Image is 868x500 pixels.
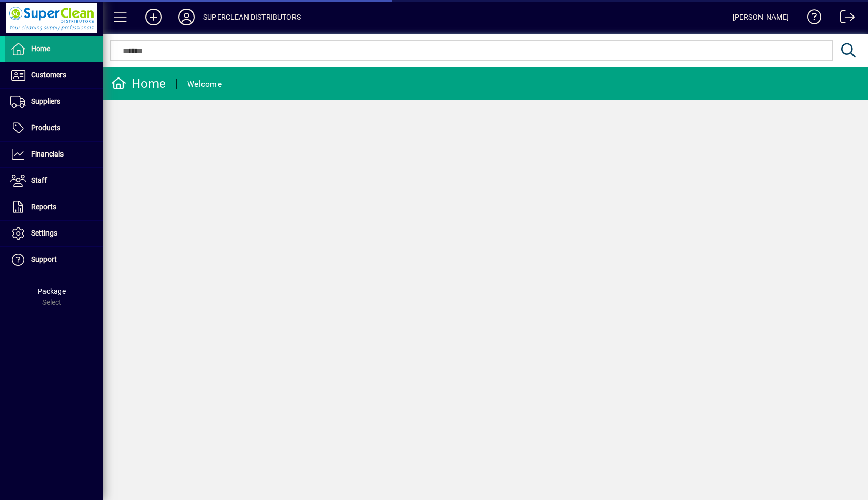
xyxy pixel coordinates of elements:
[31,97,60,105] span: Suppliers
[31,123,60,132] span: Products
[31,150,64,158] span: Financials
[5,89,103,115] a: Suppliers
[31,176,47,184] span: Staff
[31,255,57,263] span: Support
[31,71,66,79] span: Customers
[187,76,222,92] div: Welcome
[137,8,170,26] button: Add
[170,8,203,26] button: Profile
[203,9,301,25] div: SUPERCLEAN DISTRIBUTORS
[733,9,789,25] div: [PERSON_NAME]
[799,2,822,36] a: Knowledge Base
[832,2,855,36] a: Logout
[31,44,50,53] span: Home
[5,221,103,246] a: Settings
[5,142,103,167] a: Financials
[31,229,57,237] span: Settings
[5,194,103,220] a: Reports
[5,115,103,141] a: Products
[111,75,166,92] div: Home
[38,287,66,295] span: Package
[31,202,56,211] span: Reports
[5,168,103,194] a: Staff
[5,247,103,273] a: Support
[5,62,103,88] a: Customers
